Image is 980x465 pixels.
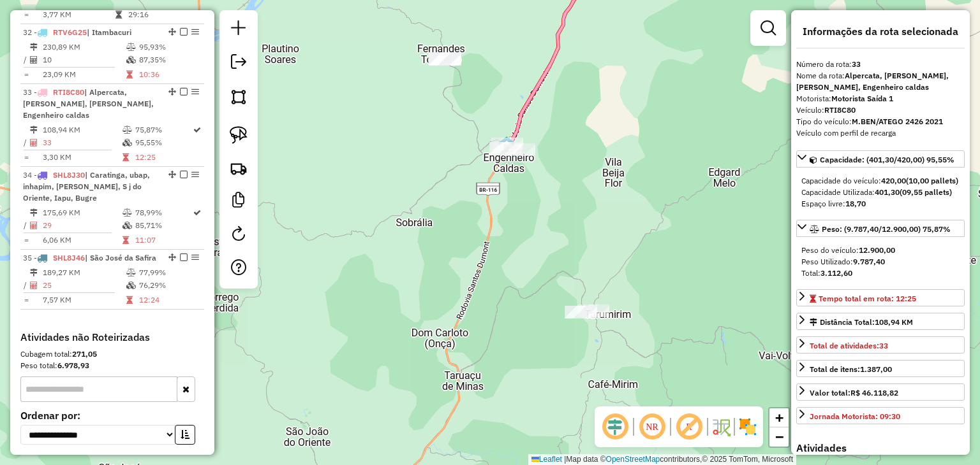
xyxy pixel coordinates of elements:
[42,151,122,164] td: 3,30 KM
[42,294,126,306] td: 7,57 KM
[796,336,965,354] a: Total de atividades:33
[498,136,515,152] img: Araujo Engenheiro Caldas
[801,198,960,210] div: Espaço livre:
[168,254,176,261] em: Alterar sequência das rotas
[606,455,660,464] a: OpenStreetMap
[755,15,781,41] a: Exibir filtros
[226,49,251,78] a: Exportar sessão
[810,411,900,422] div: Jornada Motorista: 09:30
[42,41,126,54] td: 230,89 KM
[225,154,253,182] a: Criar rota
[819,294,916,303] span: Tempo total em rota: 12:25
[860,364,892,374] strong: 1.387,00
[128,8,188,21] td: 29:16
[193,126,201,134] i: Rota otimizada
[796,25,965,38] h4: Informações da rota selecionada
[180,28,188,36] em: Finalizar rota
[30,282,38,289] i: Total de Atividades
[23,27,131,37] span: 32 -
[126,56,136,64] i: % de utilização da cubagem
[23,170,150,203] span: 34 -
[30,139,38,147] i: Total de Atividades
[226,187,251,216] a: Criar modelo
[122,209,132,217] i: % de utilização do peso
[138,266,199,279] td: 77,99%
[20,331,204,343] h4: Atividades não Roteirizadas
[23,54,29,66] td: /
[42,219,122,232] td: 29
[810,341,888,350] span: Total de atividades:
[226,15,251,44] a: Nova sessão e pesquisa
[85,253,156,262] span: | São José da Safira
[180,171,188,178] em: Finalizar rota
[810,364,892,375] div: Total de itens:
[23,68,29,81] td: =
[796,70,965,93] div: Nome da rota:
[23,8,29,21] td: =
[906,176,958,185] strong: (10,00 pallets)
[801,175,960,187] div: Capacidade do veículo:
[853,257,885,266] strong: 9.787,40
[23,219,29,232] td: /
[30,126,38,134] i: Distância Total
[822,224,951,234] span: Peso: (9.787,40/12.900,00) 75,87%
[230,126,248,144] img: Selecionar atividades - laço
[193,209,201,217] i: Rota otimizada
[23,136,29,149] td: /
[852,117,943,126] strong: M.BEN/ATEGO 2426 2021
[796,170,965,215] div: Capacidade: (401,30/420,00) 95,55%
[531,455,562,464] a: Leaflet
[53,87,84,97] span: RTI8C80
[820,268,852,278] strong: 3.112,60
[57,361,89,370] strong: 6.978,93
[20,408,204,423] label: Ordenar por:
[72,349,97,359] strong: 271,05
[20,348,204,360] div: Cubagem total:
[845,199,866,208] strong: 18,70
[850,388,898,397] strong: R$ 46.118,82
[180,88,188,96] em: Finalizar rota
[810,317,913,328] div: Distância Total:
[23,234,29,247] td: =
[23,294,29,306] td: =
[796,59,965,70] div: Número da rota:
[175,425,195,445] button: Ordem crescente
[138,279,199,292] td: 76,29%
[42,206,122,219] td: 175,69 KM
[900,187,952,197] strong: (09,55 pallets)
[87,27,131,37] span: | Itambacuri
[528,454,796,465] div: Map data © contributors,© 2025 TomTom, Microsoft
[796,442,965,454] h4: Atividades
[20,360,204,371] div: Peso total:
[428,52,460,65] div: Atividade não roteirizada - BAR DO MAURO CEZAR
[637,411,667,442] span: Ocultar NR
[180,254,188,261] em: Finalizar rota
[138,68,199,81] td: 10:36
[42,68,126,81] td: 23,09 KM
[769,427,789,447] a: Zoom out
[674,411,704,442] span: Exibir rótulo
[23,170,150,203] span: | Caratinga, ubap, inhapim, [PERSON_NAME], S j do Oriente, Iapu, Bugre
[875,187,900,197] strong: 401,30
[126,43,136,51] i: % de utilização do peso
[168,171,176,178] em: Alterar sequência das rotas
[711,417,731,437] img: Fluxo de ruas
[168,28,176,36] em: Alterar sequência das rotas
[122,222,132,229] i: % de utilização da cubagem
[115,11,122,18] i: Tempo total em rota
[30,269,38,276] i: Distância Total
[831,94,893,103] strong: Motorista Saída 1
[138,41,199,54] td: 95,93%
[23,87,154,120] span: 33 -
[852,59,861,69] strong: 33
[801,268,960,279] div: Total:
[796,240,965,284] div: Peso: (9.787,40/12.900,00) 75,87%
[801,256,960,268] div: Peso Utilizado:
[138,294,199,306] td: 12:24
[122,236,129,244] i: Tempo total em rota
[796,383,965,401] a: Valor total:R$ 46.118,82
[23,279,29,292] td: /
[126,269,136,276] i: % de utilização do peso
[30,56,38,64] i: Total de Atividades
[796,71,949,92] strong: Alpercata, [PERSON_NAME], [PERSON_NAME], Engenheiro caldas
